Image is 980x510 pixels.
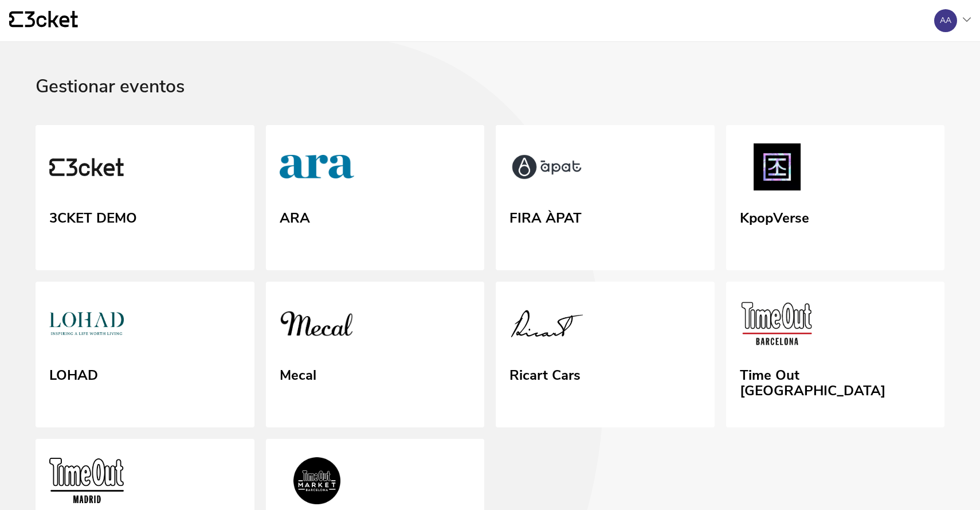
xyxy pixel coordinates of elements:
[36,125,254,271] a: 3CKET DEMO 3CKET DEMO
[280,300,354,352] img: Mecal
[496,125,715,271] a: FIRA ÀPAT FIRA ÀPAT
[726,282,945,427] a: Time Out Barcelona Time Out [GEOGRAPHIC_DATA]
[266,282,485,427] a: Mecal Mecal
[9,11,23,28] g: {' '}
[49,457,124,509] img: Time Out Madrid
[280,143,354,195] img: ARA
[740,143,814,195] img: KpopVerse
[726,125,945,271] a: KpopVerse KpopVerse
[36,282,254,427] a: LOHAD LOHAD
[509,206,582,227] div: FIRA ÀPAT
[49,143,124,195] img: 3CKET DEMO
[940,16,951,25] div: AA
[509,143,584,195] img: FIRA ÀPAT
[509,363,581,384] div: Ricart Cars
[280,206,310,227] div: ARA
[496,282,715,427] a: Ricart Cars Ricart Cars
[49,206,137,227] div: 3CKET DEMO
[9,11,78,30] a: {' '}
[280,457,354,509] img: Time Out Market Barcelona
[280,363,316,384] div: Mecal
[266,125,485,271] a: ARA ARA
[740,363,931,399] div: Time Out [GEOGRAPHIC_DATA]
[36,76,944,125] div: Gestionar eventos
[509,300,584,352] img: Ricart Cars
[740,300,814,352] img: Time Out Barcelona
[740,206,809,227] div: KpopVerse
[49,300,124,352] img: LOHAD
[49,363,98,384] div: LOHAD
